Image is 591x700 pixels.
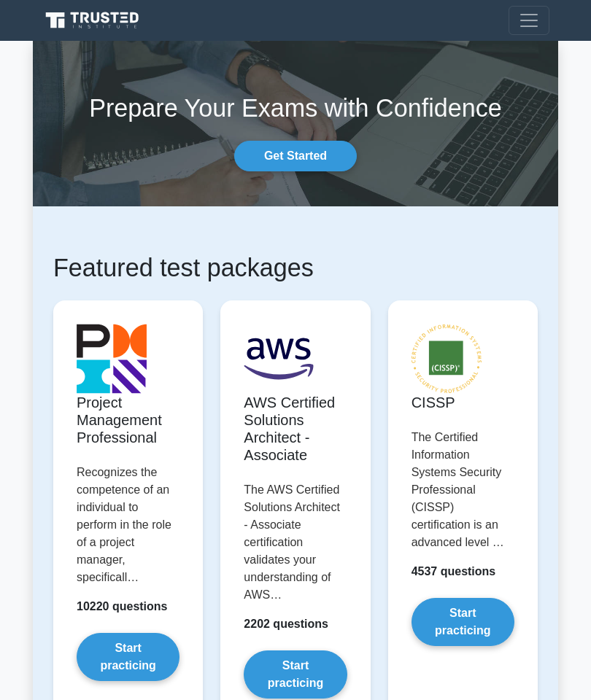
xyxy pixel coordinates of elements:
a: Start practicing [77,633,179,681]
a: Start practicing [412,598,514,646]
h1: Featured test packages [53,253,538,283]
button: Toggle navigation [509,6,549,35]
h1: Prepare Your Exams with Confidence [33,93,558,123]
a: Start practicing [244,650,347,699]
a: Get Started [234,141,357,171]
